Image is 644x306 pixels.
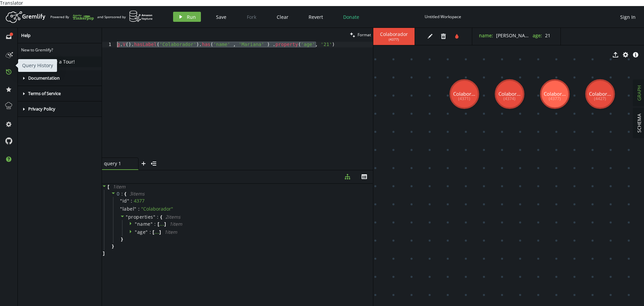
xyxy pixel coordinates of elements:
span: 2 item s [165,214,180,220]
span: ] [159,229,161,235]
div: Powered By [50,11,94,23]
span: { [160,214,162,220]
tspan: Colabor... [498,90,521,97]
button: Revert [304,12,328,22]
span: GRAPH [636,85,642,101]
tspan: (4374) [503,96,516,101]
span: : [138,206,140,212]
span: Sign In [620,14,636,20]
span: [PERSON_NAME] [496,32,534,39]
span: " [135,229,137,235]
span: Revert [309,14,323,20]
span: " [146,229,148,235]
span: } [120,236,123,242]
span: Help [21,32,31,38]
button: Donate [338,12,364,22]
span: properties [128,214,153,220]
div: ... [159,222,164,225]
button: Clear [272,12,293,22]
button: Fork [241,12,262,22]
span: [ [158,221,159,227]
span: Colaborador [380,31,408,37]
label: age : [533,32,542,39]
span: " [126,214,128,220]
span: Donate [343,14,359,20]
button: Take a Tour! [21,57,101,67]
span: SCHEMA [636,114,642,133]
button: Sign In [617,12,639,22]
span: " Colaborador " [141,206,173,212]
span: Run [187,14,196,20]
span: " [134,206,137,212]
span: 3 item s [129,190,145,197]
div: Query History [18,59,57,72]
tspan: (4377) [549,96,561,101]
span: ( 4377 ) [389,37,399,42]
div: 4377 [134,198,145,204]
span: Documentation [28,75,60,81]
span: Clear [277,14,288,20]
span: 1 item [169,221,182,227]
div: 1 [102,42,116,47]
span: " [135,221,137,227]
span: { [124,191,126,197]
span: 21 [545,32,550,39]
span: [ [153,229,154,235]
span: } [111,243,114,249]
button: Format [348,28,373,42]
div: ... [154,230,159,233]
span: name [137,221,151,227]
span: 1 item [164,229,177,235]
span: : [154,221,156,227]
span: query 1 [104,161,131,167]
tspan: Colabor... [453,90,475,97]
span: : [121,191,123,197]
span: Privacy Policy [28,106,55,112]
tspan: (4427) [594,96,606,101]
span: age [137,229,146,235]
span: ] [102,250,105,256]
span: " [120,198,122,204]
span: ] [164,221,166,227]
p: New to Gremlify? [21,47,101,53]
div: and Sponsored by [97,10,153,23]
span: Terms of Service [28,90,61,96]
span: " [127,198,129,204]
span: id [122,198,127,204]
tspan: (4371) [458,96,470,101]
img: AWS Neptune [129,10,153,22]
span: " [153,214,156,220]
span: 0 [117,190,120,197]
span: : [157,214,159,220]
span: Format [358,32,371,38]
span: [ [108,184,109,190]
span: : [131,198,132,204]
span: : [150,229,151,235]
tspan: Colabor... [589,90,611,97]
div: Untitled Workspace [425,14,461,19]
span: 1 item [113,183,125,190]
button: Run [173,12,201,22]
button: Save [211,12,231,22]
span: " [120,206,122,212]
span: Fork [247,14,256,20]
tspan: Colabor... [544,90,566,97]
span: Take a Tour! [47,58,75,65]
span: Save [216,14,226,20]
span: " [151,221,153,227]
span: label [122,206,135,212]
label: name : [479,32,493,39]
